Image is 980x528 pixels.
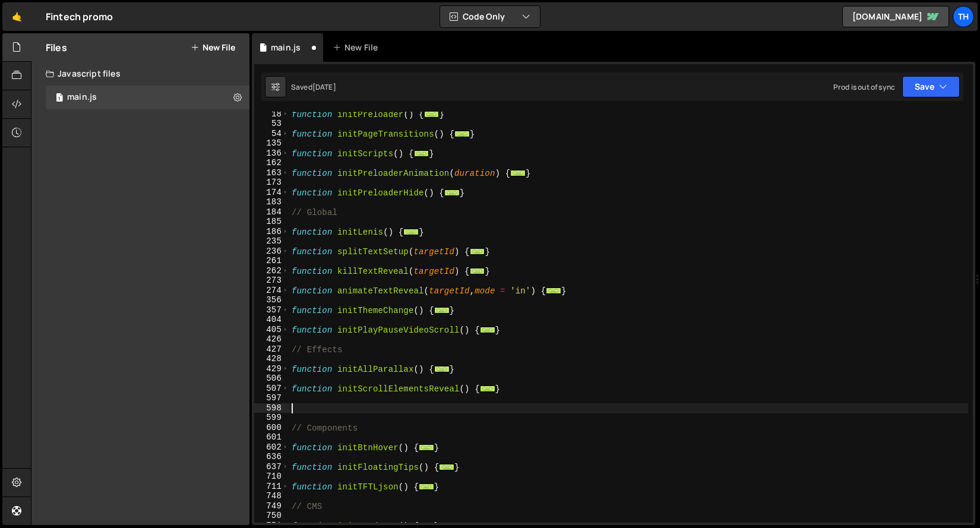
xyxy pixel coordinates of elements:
div: 183 [254,197,289,207]
span: ... [469,248,485,254]
div: 186 [254,227,289,237]
div: 711 [254,482,289,492]
div: 428 [254,354,289,364]
button: Code Only [440,6,540,27]
div: 636 [254,452,289,462]
div: 174 [254,188,289,198]
a: [DOMAIN_NAME] [842,6,949,27]
div: 710 [254,472,289,482]
div: 600 [254,423,289,433]
div: 163 [254,168,289,178]
div: 405 [254,325,289,335]
div: 135 [254,138,289,148]
div: 637 [254,462,289,472]
span: ... [454,130,470,137]
span: ... [419,444,434,450]
a: 🤙 [2,2,31,31]
div: 54 [254,129,289,139]
button: Save [902,76,960,97]
div: 748 [254,491,289,501]
div: 273 [254,276,289,286]
div: Fintech promo [46,10,113,24]
div: 18 [254,109,289,119]
button: New File [191,43,235,52]
span: 1 [56,94,63,103]
span: ... [419,483,434,489]
div: New File [333,42,382,53]
div: main.js [271,42,301,53]
span: ... [480,326,495,333]
div: [DATE] [312,82,336,92]
div: 185 [254,217,289,227]
div: 507 [254,384,289,394]
span: ... [434,306,450,313]
span: ... [434,365,450,372]
div: 598 [254,403,289,413]
div: Javascript files [31,62,249,86]
div: Saved [291,82,336,92]
div: 597 [254,393,289,403]
a: Th [953,6,974,27]
h2: Files [46,41,67,54]
span: ... [480,385,495,391]
div: 426 [254,334,289,344]
div: 162 [254,158,289,168]
div: 261 [254,256,289,266]
span: ... [403,228,419,235]
div: 16948/46441.js [46,86,249,109]
div: 136 [254,148,289,159]
div: 404 [254,315,289,325]
div: main.js [67,92,97,103]
div: 599 [254,413,289,423]
div: 750 [254,511,289,521]
div: 749 [254,501,289,511]
span: ... [439,463,454,470]
div: 53 [254,119,289,129]
span: ... [413,150,429,156]
span: ... [423,110,439,117]
span: ... [546,287,561,293]
span: ... [510,169,526,176]
div: Prod is out of sync [833,82,895,92]
div: 506 [254,374,289,384]
div: 357 [254,305,289,315]
div: 262 [254,266,289,276]
div: 274 [254,286,289,296]
div: 602 [254,442,289,453]
div: 429 [254,364,289,374]
span: ... [469,267,485,274]
div: 427 [254,344,289,355]
div: 235 [254,236,289,246]
div: 356 [254,295,289,305]
div: 601 [254,432,289,442]
span: ... [444,189,460,195]
div: 236 [254,246,289,257]
div: 173 [254,178,289,188]
div: 184 [254,207,289,217]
